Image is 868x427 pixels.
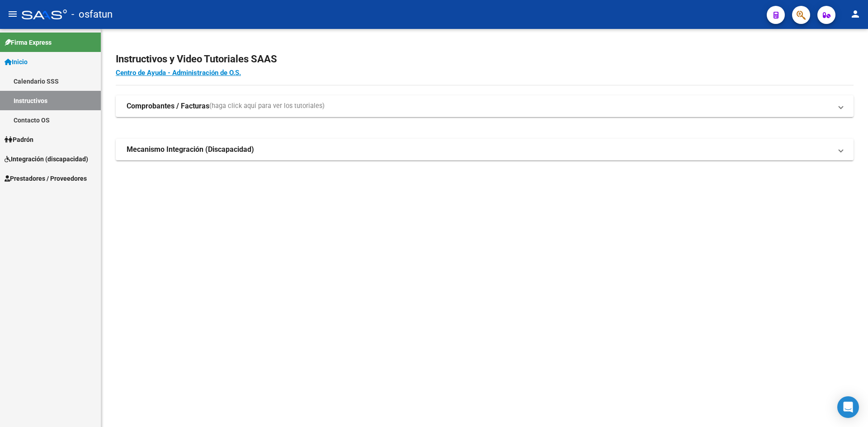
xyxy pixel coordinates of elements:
mat-expansion-panel-header: Mecanismo Integración (Discapacidad) [116,139,854,160]
mat-icon: menu [7,9,18,19]
mat-icon: person [850,9,861,19]
span: (haga click aquí para ver los tutoriales) [209,101,325,111]
div: Open Intercom Messenger [837,396,859,418]
span: Padrón [5,135,33,145]
span: - osfatun [71,5,113,24]
strong: Comprobantes / Facturas [127,101,209,111]
a: Centro de Ayuda - Administración de O.S. [116,69,241,77]
span: Inicio [5,57,28,67]
mat-expansion-panel-header: Comprobantes / Facturas(haga click aquí para ver los tutoriales) [116,95,854,117]
strong: Mecanismo Integración (Discapacidad) [127,145,254,155]
span: Integración (discapacidad) [5,154,88,164]
span: Firma Express [5,38,52,47]
span: Prestadores / Proveedores [5,174,87,183]
h2: Instructivos y Video Tutoriales SAAS [116,51,854,68]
